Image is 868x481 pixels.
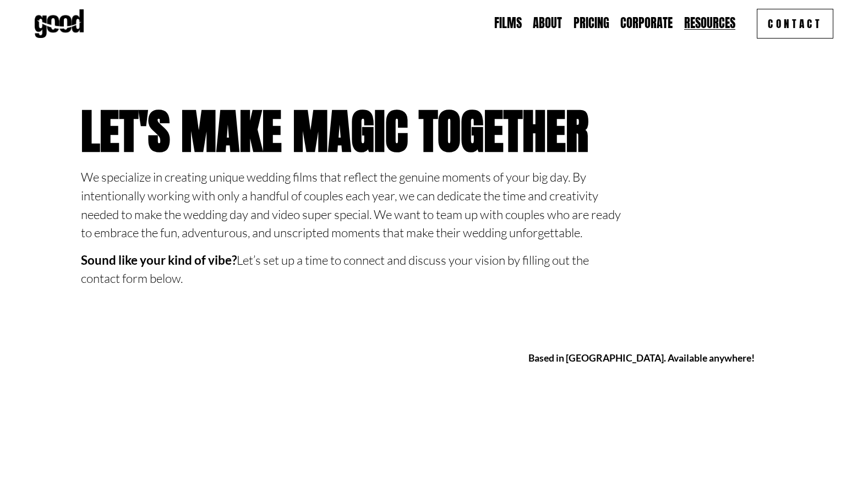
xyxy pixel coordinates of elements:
[757,9,833,39] a: Contact
[528,352,755,364] strong: Based in [GEOGRAPHIC_DATA]. Available anywhere!
[533,15,562,32] a: About
[494,15,522,32] a: Films
[81,168,625,242] p: We specialize in creating unique wedding films that reflect the genuine moments of your big day. ...
[684,16,735,31] span: Resources
[35,9,84,38] img: Good Feeling Films
[574,15,609,32] a: Pricing
[81,251,625,288] p: Let’s set up a time to connect and discuss your vision by filling out the contact form below.
[81,95,588,167] strong: Let's Make Magic Together
[684,15,735,32] a: folder dropdown
[81,253,237,267] strong: Sound like your kind of vibe?
[620,15,673,32] a: Corporate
